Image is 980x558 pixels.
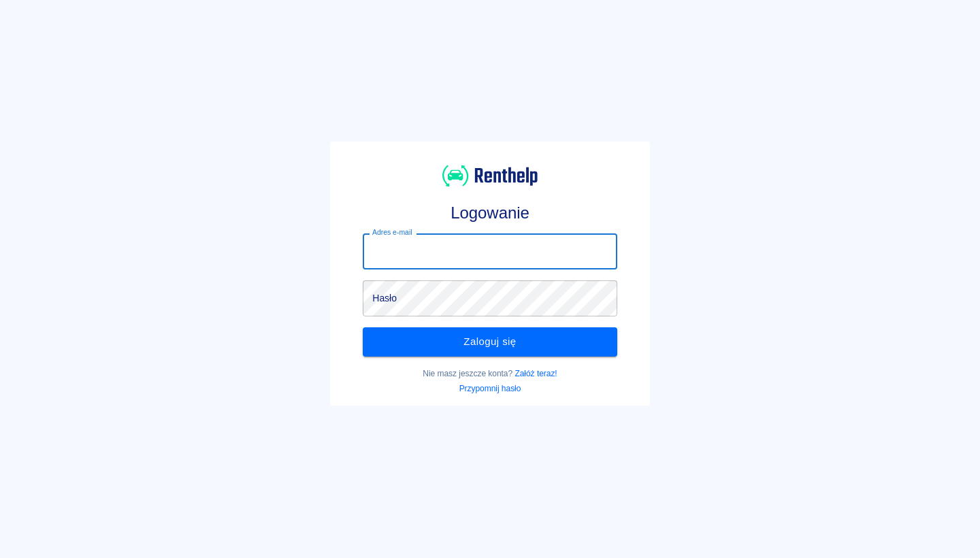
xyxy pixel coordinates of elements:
[363,327,617,356] button: Zaloguj się
[363,203,617,223] h3: Logowanie
[363,367,617,380] p: Nie masz jeszcze konta?
[442,163,538,188] img: Renthelp logo
[459,384,521,393] a: Przypomnij hasło
[372,227,412,237] label: Adres e-mail
[514,369,557,378] a: Załóż teraz!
